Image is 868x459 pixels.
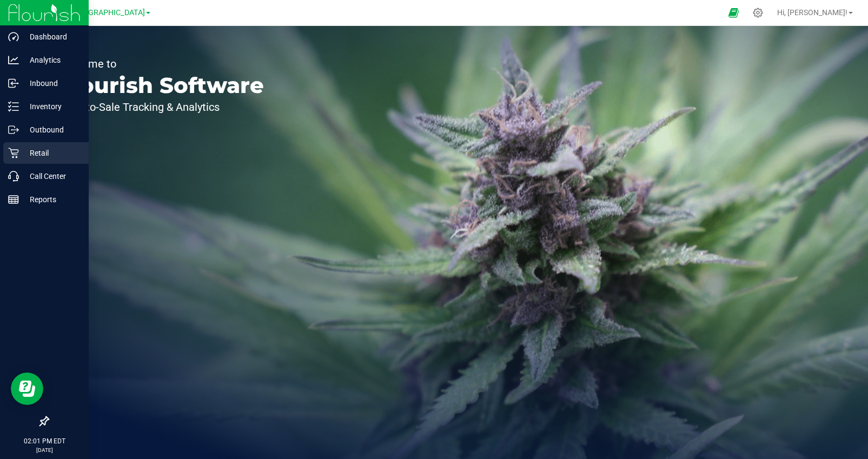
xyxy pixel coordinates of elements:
[8,55,19,65] inline-svg: Analytics
[19,170,84,183] p: Call Center
[71,8,145,17] span: [GEOGRAPHIC_DATA]
[5,446,84,454] p: [DATE]
[8,124,19,135] inline-svg: Outbound
[751,8,765,18] div: Manage settings
[8,194,19,205] inline-svg: Reports
[721,2,746,23] span: Open Ecommerce Menu
[19,100,84,113] p: Inventory
[19,193,84,206] p: Reports
[58,58,264,69] p: Welcome to
[58,102,264,112] p: Seed-to-Sale Tracking & Analytics
[19,30,84,43] p: Dashboard
[8,31,19,42] inline-svg: Dashboard
[11,372,43,405] iframe: Resource center
[19,123,84,136] p: Outbound
[8,101,19,112] inline-svg: Inventory
[19,54,84,66] p: Analytics
[19,77,84,90] p: Inbound
[777,8,847,17] span: Hi, [PERSON_NAME]!
[5,436,84,446] p: 02:01 PM EDT
[8,148,19,158] inline-svg: Retail
[58,75,264,96] p: Flourish Software
[19,147,84,159] p: Retail
[8,171,19,182] inline-svg: Call Center
[8,78,19,89] inline-svg: Inbound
